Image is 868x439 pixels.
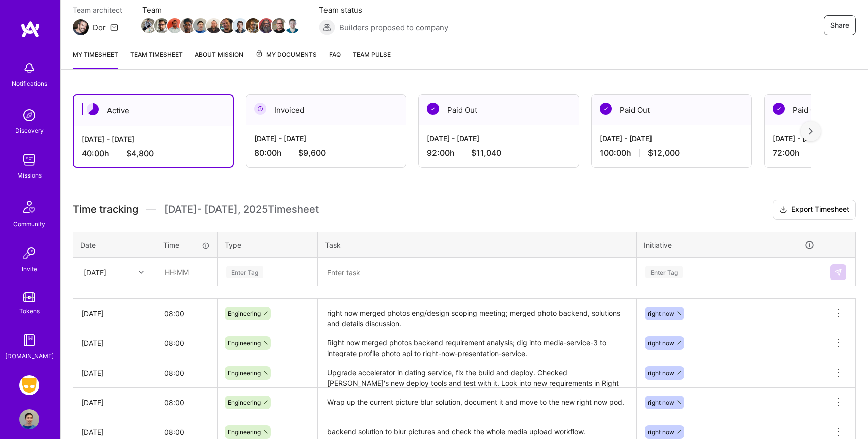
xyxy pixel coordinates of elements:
[648,148,680,158] span: $12,000
[600,103,612,115] img: Paid Out
[228,310,261,317] span: Engineering
[226,264,263,280] div: Enter Tag
[644,239,815,251] div: Initiative
[81,308,148,319] div: [DATE]
[779,205,787,215] i: icon Download
[19,58,39,78] img: bell
[255,49,317,69] a: My Documents
[773,103,785,115] img: Paid Out
[17,170,42,181] div: Missions
[157,258,216,285] input: HH:MM
[319,5,448,15] span: Team status
[255,49,317,60] span: My Documents
[5,350,54,361] div: [DOMAIN_NAME]
[110,23,118,31] i: icon Mail
[164,203,319,216] span: [DATE] - [DATE] , 2025 Timesheet
[427,103,439,115] img: Paid Out
[163,240,210,250] div: Time
[254,148,398,158] div: 80:00 h
[19,409,39,429] img: User Avatar
[830,20,849,30] span: Share
[22,264,37,274] div: Invite
[156,360,217,386] input: HH:MM
[73,49,118,69] a: My timesheet
[17,375,42,395] a: Grindr: Mobile + BE + Cloud
[260,17,273,34] a: Team Member Avatar
[427,148,571,158] div: 92:00 h
[82,148,225,159] div: 40:00 h
[648,369,674,377] span: right now
[23,292,35,302] img: tokens
[648,310,674,317] span: right now
[471,148,501,158] span: $11,040
[207,17,221,34] a: Team Member Avatar
[130,49,183,69] a: Team timesheet
[600,148,743,158] div: 100:00 h
[155,17,168,34] a: Team Member Avatar
[592,95,751,125] div: Paid Out
[82,134,225,144] div: [DATE] - [DATE]
[220,18,235,33] img: Team Member Avatar
[228,339,261,347] span: Engineering
[834,268,842,276] img: Submit
[139,270,144,275] i: icon Chevron
[648,428,674,436] span: right now
[353,49,391,69] a: Team Pulse
[193,18,208,33] img: Team Member Avatar
[319,19,335,35] img: Builders proposed to company
[73,19,89,35] img: Team Architect
[234,17,247,34] a: Team Member Avatar
[154,18,169,33] img: Team Member Avatar
[13,219,45,229] div: Community
[168,17,181,34] a: Team Member Avatar
[19,105,39,125] img: discovery
[419,95,579,125] div: Paid Out
[298,148,326,158] span: $9,600
[600,133,743,144] div: [DATE] - [DATE]
[319,329,635,357] textarea: Right now merged photos backend requirement analysis; dig into media-service-3 to integrate profi...
[228,399,261,406] span: Engineering
[194,17,207,34] a: Team Member Avatar
[19,243,39,264] img: Invite
[73,5,122,15] span: Team architect
[773,200,856,220] button: Export Timesheet
[81,338,148,348] div: [DATE]
[142,5,299,15] span: Team
[15,125,44,136] div: Discovery
[206,18,222,33] img: Team Member Avatar
[19,330,39,350] img: guide book
[81,427,148,437] div: [DATE]
[142,17,155,34] a: Team Member Avatar
[181,17,194,34] a: Team Member Avatar
[73,203,138,216] span: Time tracking
[180,18,195,33] img: Team Member Avatar
[824,15,856,35] button: Share
[141,18,156,33] img: Team Member Avatar
[84,267,106,277] div: [DATE]
[319,389,635,416] textarea: Wrap up the current picture blur solution, document it and move to the new right now pod.
[74,95,233,126] div: Active
[12,78,47,89] div: Notifications
[156,330,217,357] input: HH:MM
[809,128,813,135] img: right
[318,232,637,258] th: Task
[259,18,274,33] img: Team Member Avatar
[648,399,674,406] span: right now
[285,18,300,33] img: Team Member Avatar
[233,18,248,33] img: Team Member Avatar
[19,375,39,395] img: Grindr: Mobile + BE + Cloud
[156,389,217,416] input: HH:MM
[329,49,341,69] a: FAQ
[228,369,261,377] span: Engineering
[228,428,261,436] span: Engineering
[17,409,42,429] a: User Avatar
[167,18,182,33] img: Team Member Avatar
[645,264,683,280] div: Enter Tag
[273,17,286,34] a: Team Member Avatar
[246,95,406,125] div: Invoiced
[20,20,40,38] img: logo
[87,103,99,115] img: Active
[195,49,243,69] a: About Mission
[353,51,391,58] span: Team Pulse
[427,133,571,144] div: [DATE] - [DATE]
